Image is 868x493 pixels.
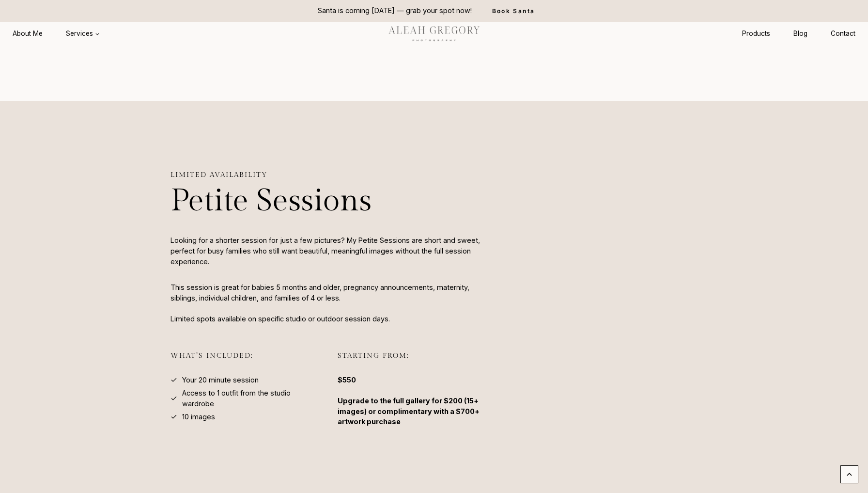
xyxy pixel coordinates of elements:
[730,25,867,43] nav: Secondary
[375,22,492,44] img: aleah gregory logo
[54,25,111,43] a: Services
[782,25,819,43] a: Blog
[1,25,54,43] a: About Me
[318,5,472,16] p: Santa is coming [DATE] — grab your spot now!
[819,25,867,43] a: Contact
[170,235,489,267] p: Looking for a shorter session for just a few pictures? My Petite Sessions are short and sweet, pe...
[170,171,489,179] h3: Limited availability
[170,351,322,371] h3: what’s INCLUDED:
[170,282,489,324] p: This session is great for babies 5 months and older, pregnancy announcements, maternity, siblings...
[338,375,489,427] p: $550 Upgrade to the full gallery for $200 (15+ images) or complimentary with a $700+ artwork purc...
[170,183,489,220] h1: Petite Sessions
[182,375,259,385] span: Your 20 minute session
[1,25,111,43] nav: Primary
[840,465,858,483] a: Scroll to top
[182,388,322,409] span: Access to 1 outfit from the studio wardrobe
[730,25,782,43] a: Products
[338,351,489,371] h3: STARTING FROM:
[182,412,215,422] span: 10 images
[66,29,100,38] span: Services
